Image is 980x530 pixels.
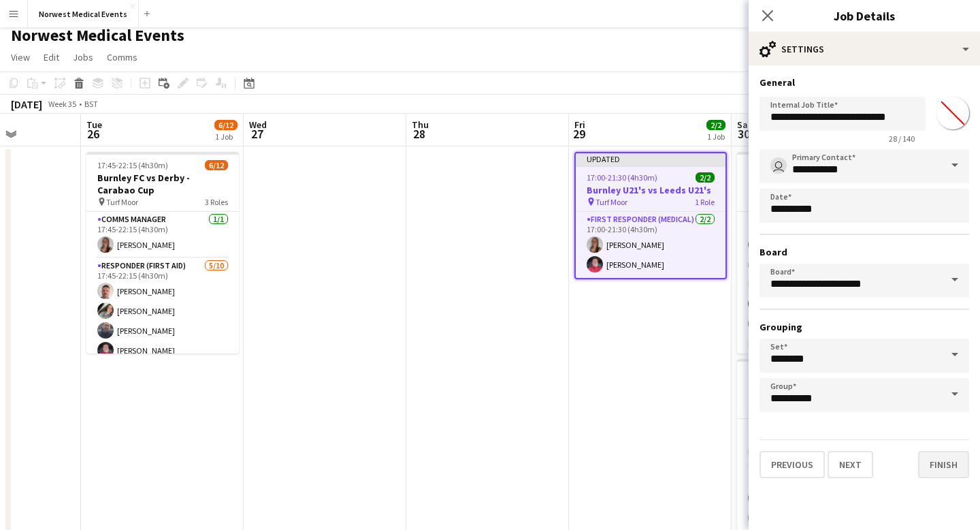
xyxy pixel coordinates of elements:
[572,126,585,142] span: 29
[737,379,889,403] h3: [PERSON_NAME] Rovers vs Norwich City
[828,451,873,478] button: Next
[11,51,30,63] span: View
[576,184,725,196] h3: Burnley U21's vs Leeds U21's
[106,197,138,207] span: Turf Moor
[86,258,239,482] app-card-role: Responder (First Aid)5/1017:45-22:15 (4h30m)[PERSON_NAME][PERSON_NAME][PERSON_NAME][PERSON_NAME]
[97,160,168,170] span: 17:45-22:15 (4h30m)
[11,25,184,46] h1: Norwest Medical Events
[410,126,429,142] span: 28
[86,172,239,196] h3: Burnley FC vs Derby - Carabao Cup
[205,197,228,207] span: 3 Roles
[737,172,889,196] h3: Manchester United vs Burnley FC
[878,134,926,144] span: 28 / 140
[696,172,715,183] span: 2/2
[759,321,969,333] h3: Grouping
[86,212,239,258] app-card-role: Comms Manager1/117:45-22:15 (4h30m)[PERSON_NAME]
[748,160,803,170] span: 12:30-17:30 (5h)
[101,48,143,66] a: Comms
[759,246,969,258] h3: Board
[5,48,35,66] a: View
[205,160,228,170] span: 6/12
[73,51,93,63] span: Jobs
[706,120,725,130] span: 2/2
[249,119,267,131] span: Wed
[587,172,657,183] span: 17:00-21:30 (4h30m)
[38,48,65,66] a: Edit
[918,451,969,478] button: Finish
[749,33,980,65] div: Settings
[759,451,825,478] button: Previous
[749,7,980,25] h3: Job Details
[247,126,267,142] span: 27
[412,119,429,131] span: Thu
[44,51,59,63] span: Edit
[737,152,889,354] app-job-card: 12:30-17:30 (5h)18/26Manchester United vs Burnley FC [GEOGRAPHIC_DATA]3 RolesFirst Responder (Med...
[84,126,102,142] span: 26
[86,152,239,354] app-job-card: 17:45-22:15 (4h30m)6/12Burnley FC vs Derby - Carabao Cup Turf Moor3 RolesComms Manager1/117:45-22...
[576,212,725,278] app-card-role: First Responder (Medical)2/217:00-21:30 (4h30m)[PERSON_NAME][PERSON_NAME]
[759,76,969,89] h3: General
[737,419,889,465] app-card-role: Comms Manager1/113:00-17:30 (4h30m)[PERSON_NAME]
[748,367,819,377] span: 13:00-17:30 (4h30m)
[84,99,98,109] div: BST
[737,119,752,131] span: Sat
[576,153,725,164] div: Updated
[695,197,715,207] span: 1 Role
[595,197,627,207] span: Turf Moor
[67,48,99,66] a: Jobs
[45,99,79,109] span: Week 35
[214,120,238,130] span: 6/12
[574,152,727,279] app-job-card: Updated17:00-21:30 (4h30m)2/2Burnley U21's vs Leeds U21's Turf Moor1 RoleFirst Responder (Medical...
[707,131,725,142] div: 1 Job
[735,126,752,142] span: 30
[28,1,139,27] button: Norwest Medical Events
[86,119,102,131] span: Tue
[215,131,237,142] div: 1 Job
[574,119,585,131] span: Fri
[11,97,42,111] div: [DATE]
[107,51,137,63] span: Comms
